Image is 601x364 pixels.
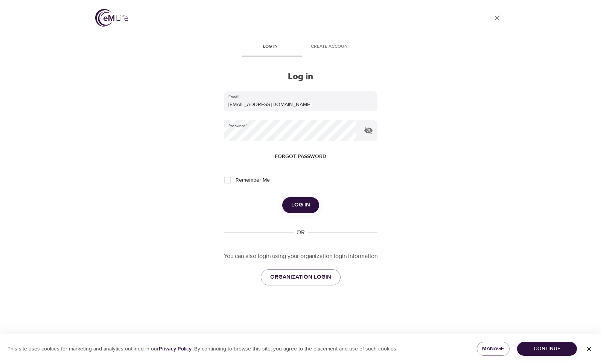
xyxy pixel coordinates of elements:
[305,43,356,51] span: Create account
[477,342,510,356] button: Manage
[488,9,506,27] a: close
[282,197,319,213] button: Log in
[294,228,308,237] div: OR
[483,344,504,353] span: Manage
[272,150,329,164] button: Forgot password
[270,272,331,282] span: ORGANIZATION LOGIN
[245,43,296,51] span: Log in
[159,346,192,352] a: Privacy Policy
[523,344,571,353] span: Continue
[224,71,377,82] h2: Log in
[224,252,377,261] p: You can also login using your organization login information
[224,38,377,56] div: disabled tabs example
[95,9,128,27] img: logo
[275,152,326,161] span: Forgot password
[291,200,310,210] span: Log in
[236,176,270,184] span: Remember Me
[261,269,341,285] a: ORGANIZATION LOGIN
[517,342,577,356] button: Continue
